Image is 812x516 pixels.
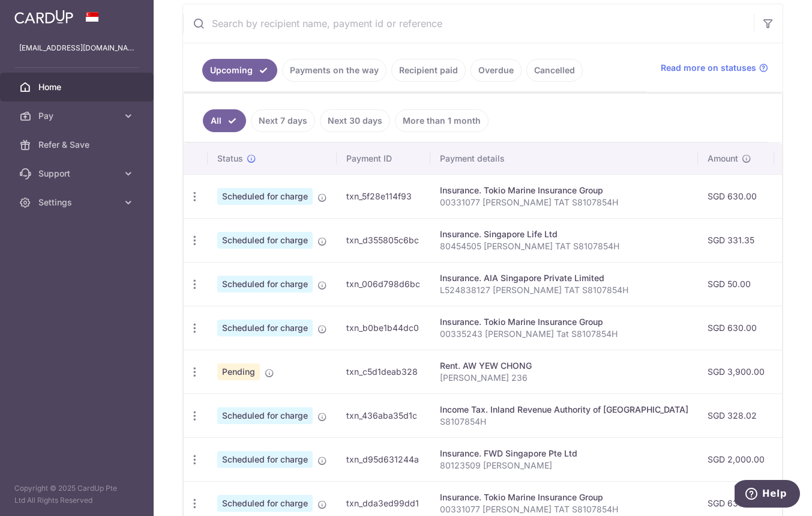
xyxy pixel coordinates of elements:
span: Scheduled for charge [217,320,313,336]
p: [EMAIL_ADDRESS][DOMAIN_NAME] [19,42,134,54]
span: Settings [38,196,118,208]
span: Home [38,81,118,93]
div: Rent. AW YEW CHONG [440,360,688,372]
span: Scheduled for charge [217,188,313,205]
a: Payments on the way [282,59,386,82]
p: 00331077 [PERSON_NAME] TAT S8107854H [440,503,688,515]
span: Scheduled for charge [217,407,313,424]
td: txn_436aba35d1c [337,393,430,437]
td: txn_006d798d6bc [337,262,430,306]
span: Scheduled for charge [217,276,313,293]
div: Insurance. Tokio Marine Insurance Group [440,184,688,196]
span: Status [217,153,243,165]
a: Overdue [471,59,522,82]
p: 80123509 [PERSON_NAME] [440,460,688,472]
span: Refer & Save [38,139,118,151]
span: Amount [708,153,738,165]
a: Next 30 days [320,109,390,132]
p: 00335243 [PERSON_NAME] Tat S8107854H [440,328,688,340]
p: L524838127 [PERSON_NAME] TAT S8107854H [440,284,688,296]
div: Insurance. Tokio Marine Insurance Group [440,491,688,503]
td: SGD 331.35 [698,218,774,262]
div: Insurance. Singapore Life Ltd [440,228,688,240]
span: Pay [38,110,118,122]
span: Scheduled for charge [217,232,313,249]
td: SGD 630.00 [698,306,774,350]
div: Insurance. Tokio Marine Insurance Group [440,316,688,328]
iframe: Opens a widget where you can find more information [735,480,800,510]
img: CardUp [14,10,73,24]
p: S8107854H [440,416,688,428]
td: txn_d355805c6bc [337,218,430,262]
div: Insurance. FWD Singapore Pte Ltd [440,448,688,460]
span: Scheduled for charge [217,451,313,468]
span: Scheduled for charge [217,495,313,512]
td: txn_b0be1b44dc0 [337,306,430,350]
p: 00331077 [PERSON_NAME] TAT S8107854H [440,196,688,208]
span: Read more on statuses [661,62,756,74]
td: SGD 50.00 [698,262,774,306]
a: Upcoming [202,59,277,82]
td: SGD 630.00 [698,174,774,218]
span: Support [38,168,118,180]
a: More than 1 month [395,109,489,132]
td: txn_c5d1deab328 [337,350,430,393]
a: Next 7 days [251,109,315,132]
p: 80454505 [PERSON_NAME] TAT S8107854H [440,240,688,252]
td: SGD 2,000.00 [698,437,774,481]
td: SGD 3,900.00 [698,350,774,393]
span: Pending [217,363,260,380]
div: Income Tax. Inland Revenue Authority of [GEOGRAPHIC_DATA] [440,404,688,416]
input: Search by recipient name, payment id or reference [183,4,754,43]
th: Payment details [430,143,698,174]
th: Payment ID [337,143,430,174]
a: Recipient paid [391,59,466,82]
td: txn_d95d631244a [337,437,430,481]
a: Cancelled [526,59,583,82]
div: Insurance. AIA Singapore Private Limited [440,272,688,284]
p: [PERSON_NAME] 236 [440,372,688,384]
a: Read more on statuses [661,62,768,74]
td: SGD 328.02 [698,393,774,437]
td: txn_5f28e114f93 [337,174,430,218]
a: All [203,109,246,132]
